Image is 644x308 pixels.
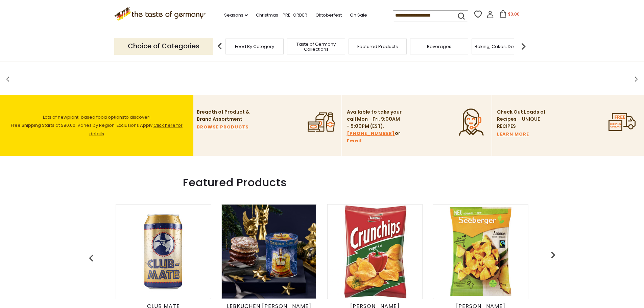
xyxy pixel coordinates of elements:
p: Available to take your call Mon - Fri, 9:00AM - 5:00PM (EST). or [347,109,403,145]
img: Seeberger Unsweetened Pineapple Chips, Natural Fruit Snack, 200g [434,205,528,299]
a: Featured Products [357,44,398,49]
a: Seasons [224,11,248,19]
a: Beverages [427,44,451,49]
a: LEARN MORE [497,131,529,138]
span: Lots of new to discover! Free Shipping Starts at $80.00. Varies by Region. Exclusions Apply. [11,114,183,137]
a: Baking, Cakes, Desserts [475,44,527,49]
img: previous arrow [213,40,226,53]
a: [PHONE_NUMBER] [347,130,395,137]
img: next arrow [517,40,530,53]
img: Club Mate Energy Soft Drink with Yerba Mate Tea, 12 pack of 11.2 oz cans [116,205,210,299]
a: Oktoberfest [315,11,342,19]
p: Check Out Loads of Recipes – UNIQUE RECIPES [497,109,546,130]
a: Christmas - PRE-ORDER [256,11,307,19]
a: Taste of Germany Collections [289,42,343,52]
img: Lorenz Crunch Chips with Mild Paprika in Bag 5.3 oz - DEAL [328,205,422,299]
button: $0.00 [495,10,524,20]
span: $0.00 [508,11,520,17]
img: previous arrow [85,252,98,265]
p: Breadth of Product & Brand Assortment [197,109,253,123]
img: Lebkuchen Schmidt Blue [222,205,316,299]
img: previous arrow [546,248,560,262]
a: On Sale [350,11,367,19]
a: Email [347,137,362,145]
p: Choice of Categories [114,38,213,54]
a: Food By Category [235,44,274,49]
a: plant-based food options [67,114,124,120]
a: BROWSE PRODUCTS [197,123,249,131]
